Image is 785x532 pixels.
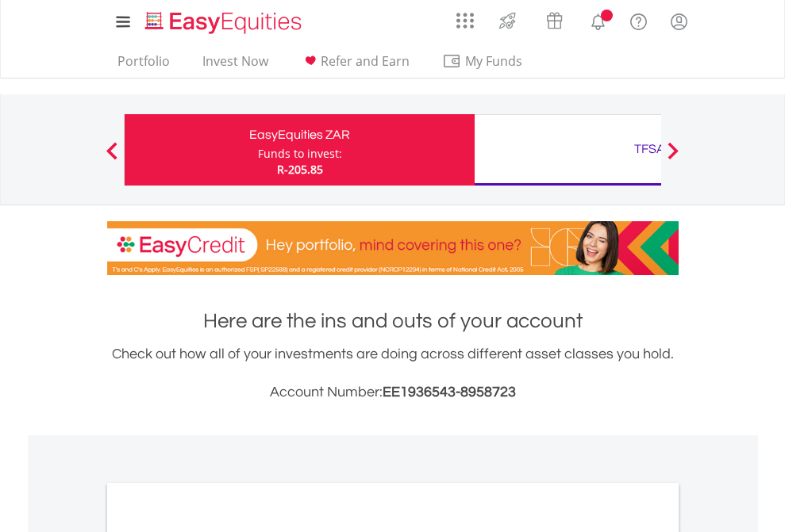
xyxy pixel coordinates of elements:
h3: Account Number: [107,381,679,404]
span: Refer and Earn [321,52,410,70]
span: R-205.85 [277,162,323,177]
div: EasyEquities ZAR [134,124,465,146]
img: EasyCredit Promotion Banner [107,221,679,275]
span: EE1936543-8958723 [383,385,516,400]
button: Next [657,150,689,166]
a: Portfolio [111,53,176,78]
div: Funds to invest: [258,146,342,162]
img: EasyEquities_Logo.png [142,10,308,36]
a: Notifications [578,4,618,36]
h1: Here are the ins and outs of your account [107,307,679,335]
span: My Funds [442,51,546,71]
a: AppsGrid [446,4,484,29]
img: vouchers-v2.svg [541,8,568,33]
a: My Profile [659,4,699,39]
img: thrive-v2.svg [494,8,521,33]
img: grid-menu-icon.svg [456,12,474,29]
a: Refer and Earn [294,53,416,78]
button: Previous [96,150,128,166]
a: Vouchers [531,4,578,33]
div: Check out how all of your investments are doing across different asset classes you hold. [107,343,679,404]
a: FAQ's and Support [618,4,659,36]
a: Invest Now [196,53,275,78]
a: Home page [139,4,308,36]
